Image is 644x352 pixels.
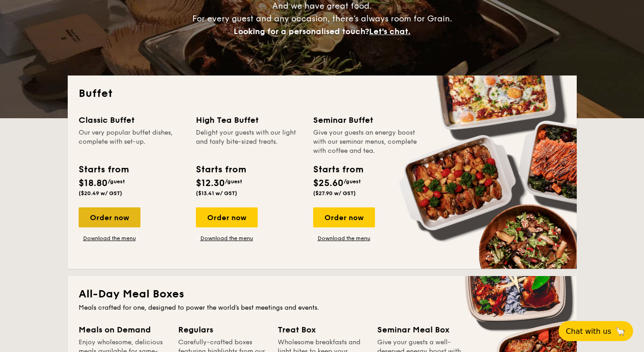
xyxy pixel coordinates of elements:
div: Seminar Meal Box [377,323,466,336]
a: Download the menu [196,235,258,242]
span: $18.80 [79,178,108,189]
div: High Tea Buffet [196,114,302,126]
div: Meals crafted for one, designed to power the world's best meetings and events. [79,303,566,312]
div: Starts from [196,163,245,176]
div: Give your guests an energy boost with our seminar menus, complete with coffee and tea. [313,128,419,156]
span: /guest [344,178,361,185]
span: ($13.41 w/ GST) [196,190,237,196]
span: Looking for a personalised touch? [234,26,369,36]
div: Delight your guests with our light and tasty bite-sized treats. [196,128,302,156]
span: 🦙 [615,326,626,337]
div: Order now [79,207,140,227]
a: Download the menu [79,235,140,242]
div: Seminar Buffet [313,114,419,126]
span: Chat with us [566,327,611,336]
span: Let's chat. [369,26,410,36]
div: Order now [196,207,258,227]
a: Download the menu [313,235,375,242]
div: Order now [313,207,375,227]
span: ($20.49 w/ GST) [79,190,122,196]
span: /guest [108,178,125,185]
h2: All-Day Meal Boxes [79,287,566,302]
div: Meals on Demand [79,323,167,336]
h2: Buffet [79,86,566,101]
div: Our very popular buffet dishes, complete with set-up. [79,128,185,156]
span: $25.60 [313,178,344,189]
span: $12.30 [196,178,225,189]
div: Starts from [79,163,128,176]
span: /guest [225,178,242,185]
div: Treat Box [278,323,366,336]
div: Starts from [313,163,363,176]
span: And we have great food. For every guest and any occasion, there’s always room for Grain. [192,1,452,36]
div: Classic Buffet [79,114,185,126]
div: Regulars [178,323,267,336]
span: ($27.90 w/ GST) [313,190,356,196]
button: Chat with us🦙 [559,321,633,341]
